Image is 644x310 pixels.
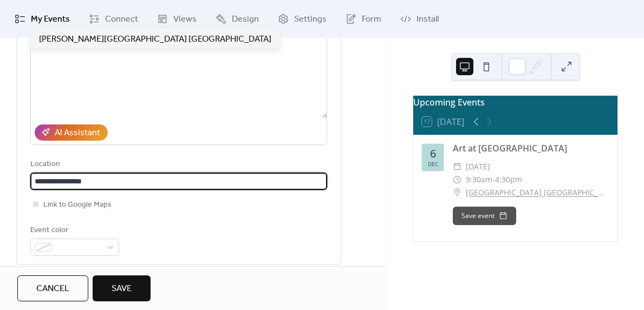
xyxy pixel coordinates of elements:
[173,13,197,26] span: Views
[112,282,132,295] span: Save
[337,4,389,34] a: Form
[17,275,88,301] button: Cancel
[6,4,78,34] a: My Events
[36,282,69,295] span: Cancel
[453,142,609,155] div: Art at [GEOGRAPHIC_DATA]
[81,4,146,34] a: Connect
[149,4,205,34] a: Views
[232,13,259,26] span: Design
[495,173,522,186] span: 4:30pm
[466,186,609,199] a: [GEOGRAPHIC_DATA] [GEOGRAPHIC_DATA][PERSON_NAME]
[270,4,335,34] a: Settings
[417,13,439,26] span: Install
[39,33,271,46] span: [PERSON_NAME][GEOGRAPHIC_DATA] [GEOGRAPHIC_DATA]
[453,207,516,225] button: Save event
[30,224,117,237] div: Event color
[453,186,461,199] div: ​
[466,160,490,173] span: [DATE]
[492,173,495,186] span: -
[294,13,327,26] span: Settings
[31,13,70,26] span: My Events
[466,173,492,186] span: 9:30am
[430,148,436,159] div: 6
[105,13,138,26] span: Connect
[413,96,617,109] div: Upcoming Events
[428,161,438,167] div: Dec
[392,4,447,34] a: Install
[43,199,112,212] span: Link to Google Maps
[453,160,461,173] div: ​
[35,124,108,141] button: AI Assistant
[453,173,461,186] div: ​
[207,4,267,34] a: Design
[30,158,325,171] div: Location
[93,275,151,301] button: Save
[362,13,381,26] span: Form
[55,127,100,140] div: AI Assistant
